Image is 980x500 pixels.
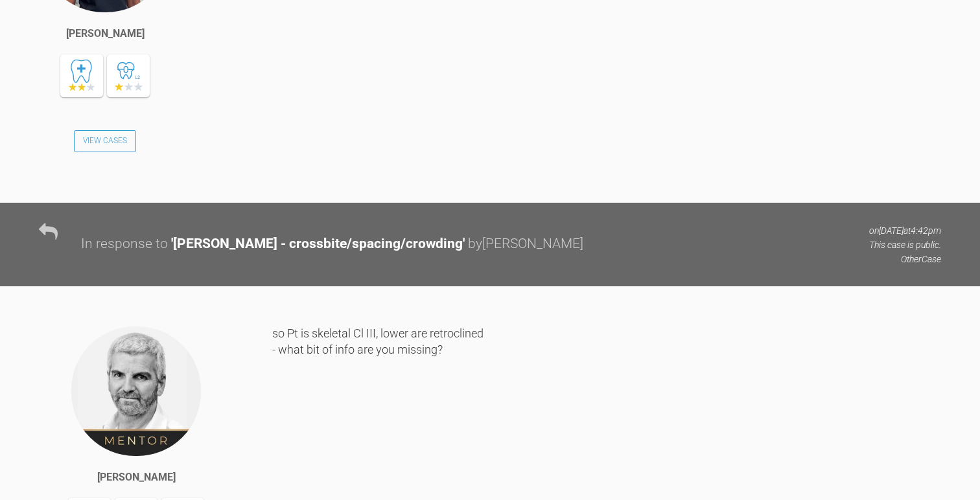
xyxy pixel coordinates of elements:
[869,252,941,266] p: Other Case
[81,233,168,255] div: In response to
[66,25,145,42] div: [PERSON_NAME]
[70,325,202,457] img: Ross Hobson
[97,469,176,486] div: [PERSON_NAME]
[869,223,941,238] p: on [DATE] at 4:42pm
[468,233,583,255] div: by [PERSON_NAME]
[171,233,465,255] div: ' [PERSON_NAME] - crossbite/spacing/crowding '
[74,130,136,152] a: View Cases
[869,238,941,252] p: This case is public.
